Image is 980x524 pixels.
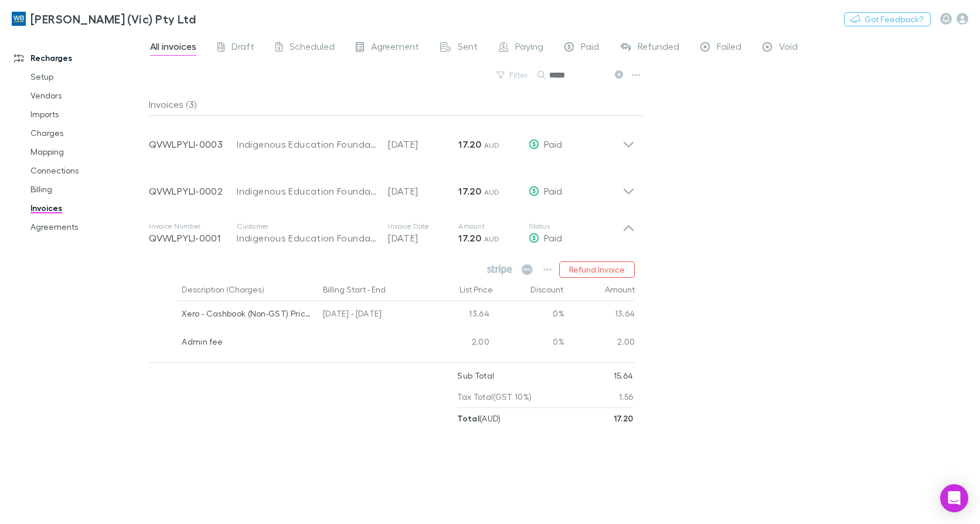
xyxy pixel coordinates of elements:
[290,40,335,56] span: Scheduled
[388,184,458,198] p: [DATE]
[614,413,634,423] strong: 17.20
[484,234,500,243] span: AUD
[619,386,633,407] p: 1.56
[638,40,679,56] span: Refunded
[19,217,155,236] a: Agreements
[458,138,481,150] strong: 17.20
[614,365,634,386] p: 15.64
[149,137,237,151] p: QVWLPYLI-0003
[424,301,494,329] div: 13.64
[494,329,564,358] div: 0%
[457,386,532,407] p: Tax Total (GST 10%)
[139,210,644,257] div: Invoice NumberQVWLPYLI-0001CustomerIndigenous Education Foundation LimitedInvoice Date[DATE]Amoun...
[458,40,478,56] span: Sent
[564,301,635,329] div: 13.64
[318,301,424,329] div: [DATE] - [DATE]
[484,188,500,196] span: AUD
[940,484,968,512] div: Open Intercom Messenger
[19,142,155,161] a: Mapping
[388,231,458,245] p: [DATE]
[717,40,741,56] span: Failed
[149,222,237,231] p: Invoice Number
[779,40,798,56] span: Void
[458,232,481,244] strong: 17.20
[458,185,481,197] strong: 17.20
[484,141,500,149] span: AUD
[544,232,562,243] span: Paid
[232,40,254,56] span: Draft
[457,413,479,423] strong: Total
[424,329,494,358] div: 2.00
[581,40,599,56] span: Paid
[237,184,376,198] div: Indigenous Education Foundation Limited
[544,138,562,149] span: Paid
[844,12,931,26] button: Got Feedback?
[564,329,635,358] div: 2.00
[182,301,314,326] div: Xero - Cashbook (Non-GST) Price Plan
[458,222,529,231] p: Amount
[19,124,155,142] a: Charges
[237,222,376,231] p: Customer
[149,231,237,245] p: QVWLPYLI-0001
[388,137,458,151] p: [DATE]
[457,365,494,386] p: Sub Total
[388,222,458,231] p: Invoice Date
[515,40,543,56] span: Paying
[457,408,501,429] p: ( AUD )
[30,12,196,26] h3: [PERSON_NAME] (Vic) Pty Ltd
[5,5,203,33] a: [PERSON_NAME] (Vic) Pty Ltd
[19,199,155,217] a: Invoices
[529,222,622,231] p: Status
[19,67,155,86] a: Setup
[150,40,196,56] span: All invoices
[237,231,376,245] div: Indigenous Education Foundation Limited
[19,105,155,124] a: Imports
[19,86,155,105] a: Vendors
[2,49,155,67] a: Recharges
[494,301,564,329] div: 0%
[559,261,635,278] button: Refund Invoice
[19,161,155,180] a: Connections
[491,68,535,82] button: Filter
[139,163,644,210] div: QVWLPYLI-0002Indigenous Education Foundation Limited[DATE]17.20 AUDPaid
[19,180,155,199] a: Billing
[371,40,419,56] span: Agreement
[12,12,26,26] img: William Buck (Vic) Pty Ltd's Logo
[237,137,376,151] div: Indigenous Education Foundation Limited
[139,116,644,163] div: QVWLPYLI-0003Indigenous Education Foundation Limited[DATE]17.20 AUDPaid
[544,185,562,196] span: Paid
[149,184,237,198] p: QVWLPYLI-0002
[182,329,314,354] div: Admin fee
